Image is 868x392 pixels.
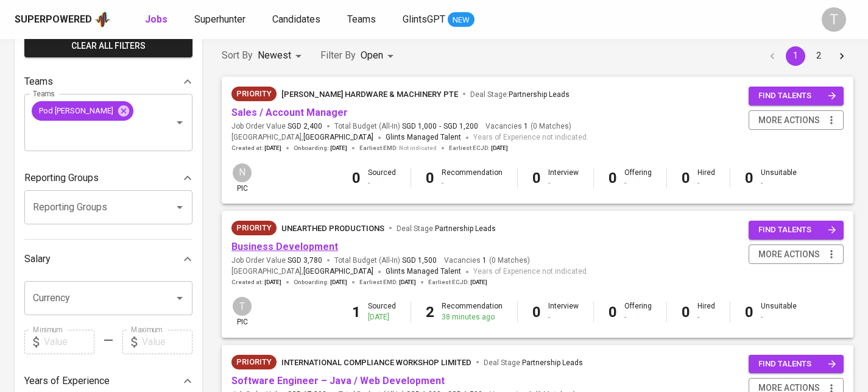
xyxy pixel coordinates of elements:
div: T [822,7,846,32]
b: 0 [745,304,753,321]
button: Open [171,290,188,307]
span: Job Order Value [231,121,322,132]
div: Salary [24,247,192,271]
span: Earliest ECJD : [449,144,508,152]
div: Newest [258,45,306,67]
span: SGD 1,000 [402,121,437,132]
button: find talents [749,221,844,240]
div: - [368,178,396,188]
button: more actions [749,244,844,265]
div: Offering [624,168,652,188]
span: 1 [522,121,528,132]
input: Value [44,330,94,354]
span: find talents [758,223,836,237]
span: NEW [448,14,475,26]
span: [GEOGRAPHIC_DATA] , [231,266,373,278]
span: Earliest EMD : [359,144,437,152]
div: Recommendation [442,168,503,188]
span: Years of Experience not indicated. [473,132,588,144]
div: - [548,312,579,323]
div: Reporting Groups [24,166,192,190]
p: Years of Experience [24,374,110,388]
div: Recommendation [442,301,503,322]
span: Clear All filters [34,38,183,54]
div: Interview [548,301,579,322]
span: Deal Stage : [397,224,496,233]
span: Teams [347,13,376,25]
span: GlintsGPT [403,13,445,25]
button: more actions [749,110,844,130]
span: Glints Managed Talent [386,267,461,276]
b: 2 [426,304,434,321]
div: N [231,162,253,184]
div: pic [231,296,253,327]
div: Hired [697,168,715,188]
span: find talents [758,357,836,371]
button: Clear All filters [24,35,192,57]
b: 0 [609,169,617,187]
span: Total Budget (All-In) [334,121,478,132]
span: SGD 1,200 [443,121,478,132]
b: 0 [532,304,541,321]
span: Deal Stage : [484,358,583,367]
b: 0 [682,304,690,321]
button: Open [171,114,188,131]
b: 1 [352,304,361,321]
div: - [761,178,797,188]
span: Deal Stage : [470,90,570,99]
b: 0 [532,169,541,187]
p: Salary [24,252,51,266]
button: Go to next page [832,46,852,66]
span: Years of Experience not indicated. [473,266,588,278]
div: - [624,312,652,323]
span: [DATE] [330,144,347,152]
button: Open [171,199,188,216]
span: Job Order Value [231,255,322,266]
span: 1 [481,255,487,266]
span: [DATE] [470,278,487,287]
div: 38 minutes ago [442,312,503,323]
div: Open [361,45,398,67]
span: [PERSON_NAME] Hardware & Machinery Pte [281,90,458,99]
span: [DATE] [264,144,281,152]
span: [DATE] [330,278,347,287]
div: pic [231,162,253,194]
button: Go to page 2 [809,46,828,66]
span: Priority [231,356,277,368]
img: app logo [94,10,111,29]
div: Hired [697,301,715,322]
span: Priority [231,222,277,234]
span: International Compliance Workshop Limited [281,358,471,367]
span: more actions [758,247,820,262]
span: Earliest ECJD : [428,278,487,287]
span: [GEOGRAPHIC_DATA] [303,266,373,278]
span: Superhunter [194,13,245,25]
b: Jobs [145,13,168,25]
span: Earliest EMD : [359,278,416,287]
a: Candidates [272,12,323,27]
span: Candidates [272,13,320,25]
p: Teams [24,74,53,89]
span: Priority [231,88,277,100]
div: Sourced [368,168,396,188]
button: find talents [749,87,844,105]
a: Superhunter [194,12,248,27]
span: [DATE] [399,278,416,287]
button: find talents [749,355,844,374]
span: [GEOGRAPHIC_DATA] , [231,132,373,144]
div: Teams [24,69,192,94]
span: Created at : [231,278,281,287]
input: Value [142,330,192,354]
div: New Job received from Demand Team [231,221,277,235]
span: SGD 2,400 [288,121,322,132]
span: SGD 1,500 [402,255,437,266]
a: Teams [347,12,378,27]
div: Unsuitable [761,301,797,322]
span: Partnership Leads [435,224,496,233]
span: more actions [758,113,820,128]
b: 0 [352,169,361,187]
div: - [761,312,797,323]
b: 0 [609,304,617,321]
span: [DATE] [491,144,508,152]
a: GlintsGPT NEW [403,12,475,27]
